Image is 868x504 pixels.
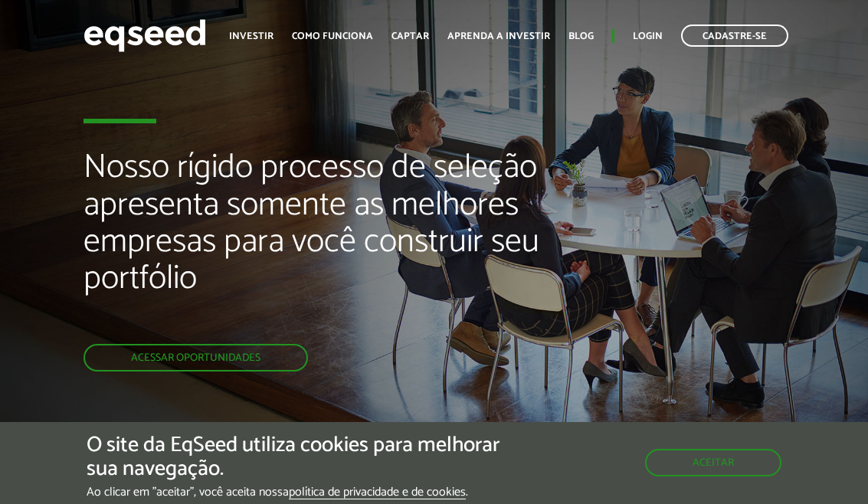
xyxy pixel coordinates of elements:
a: Login [633,31,663,41]
a: Blog [568,31,594,41]
h5: O site da EqSeed utiliza cookies para melhorar sua navegação. [87,434,503,481]
h2: Nosso rígido processo de seleção apresenta somente as melhores empresas para você construir seu p... [84,149,567,344]
p: Ao clicar em "aceitar", você aceita nossa . [87,485,503,499]
a: política de privacidade e de cookies [289,486,466,499]
a: Captar [391,31,429,41]
a: Aprenda a investir [447,31,550,41]
button: Aceitar [645,449,781,476]
a: Investir [229,31,274,41]
a: Como funciona [292,31,373,41]
img: EqSeed [84,15,206,56]
a: Cadastre-se [681,25,788,47]
a: Acessar oportunidades [84,344,308,371]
